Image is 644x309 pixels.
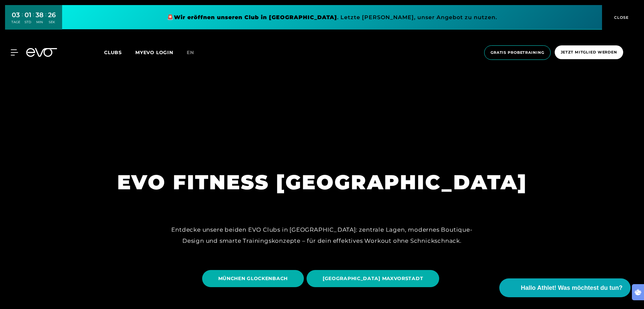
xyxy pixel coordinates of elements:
[117,169,527,195] h1: EVO FITNESS [GEOGRAPHIC_DATA]
[25,10,31,20] div: 01
[104,49,135,55] a: Clubs
[104,49,122,55] span: Clubs
[36,10,44,20] div: 38
[33,11,34,29] div: :
[521,283,623,293] span: Hallo Athlet! Was möchtest du tun?
[187,49,194,55] span: en
[499,278,631,297] button: Hallo Athlet! Was möchtest du tun?
[482,45,553,60] a: Gratis Probetraining
[45,11,46,29] div: :
[48,20,56,25] div: SEK
[48,10,56,20] div: 26
[135,49,173,55] a: MYEVO LOGIN
[553,45,625,60] a: Jetzt Mitglied werden
[323,275,423,282] span: [GEOGRAPHIC_DATA] MAXVORSTADT
[36,20,44,25] div: MIN
[11,10,20,20] div: 03
[22,11,23,29] div: :
[561,49,617,55] span: Jetzt Mitglied werden
[602,5,639,30] button: CLOSE
[491,50,544,55] span: Gratis Probetraining
[612,14,629,21] span: CLOSE
[202,265,307,292] a: MÜNCHEN GLOCKENBACH
[307,265,442,292] a: [GEOGRAPHIC_DATA] MAXVORSTADT
[187,49,202,56] a: en
[171,224,473,246] div: Entdecke unsere beiden EVO Clubs in [GEOGRAPHIC_DATA]: zentrale Lagen, modernes Boutique-Design u...
[218,275,288,282] span: MÜNCHEN GLOCKENBACH
[11,20,20,25] div: TAGE
[25,20,31,25] div: STD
